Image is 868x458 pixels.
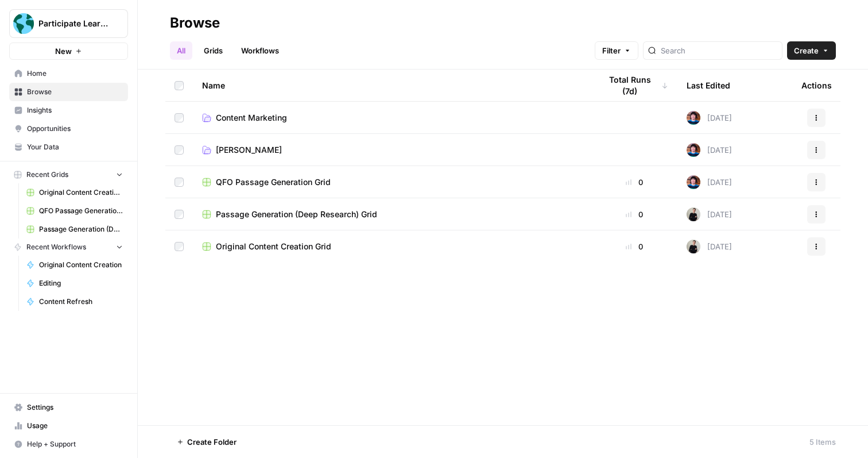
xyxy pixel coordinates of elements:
[216,144,282,156] span: [PERSON_NAME]
[600,209,668,220] div: 0
[9,417,128,435] a: Usage
[687,143,732,157] div: [DATE]
[687,240,700,253] img: rzyuksnmva7rad5cmpd7k6b2ndco
[9,43,128,60] button: New
[21,202,128,220] a: QFO Passage Generation Grid
[202,70,582,101] div: Name
[21,220,128,238] a: Passage Generation (Deep Research) Grid
[39,260,123,270] span: Original Content Creation
[9,64,128,83] a: Home
[809,436,836,448] div: 5 Items
[21,256,128,274] a: Original Content Creation
[600,70,668,101] div: Total Runs (7d)
[687,111,700,125] img: d1s4gsy8a4mul096yvnrslvas6mb
[9,435,128,453] button: Help + Support
[9,83,128,101] a: Browse
[216,112,287,124] span: Content Marketing
[21,292,128,311] a: Content Refresh
[27,421,123,431] span: Usage
[9,120,128,138] a: Opportunities
[9,9,128,38] button: Workspace: Participate Learning
[216,176,331,188] span: QFO Passage Generation Grid
[21,274,128,292] a: Editing
[27,87,123,97] span: Browse
[9,398,128,417] a: Settings
[234,41,286,60] a: Workflows
[687,207,700,221] img: rzyuksnmva7rad5cmpd7k6b2ndco
[38,18,108,29] span: Participate Learning
[39,297,123,307] span: Content Refresh
[170,14,220,32] div: Browse
[600,241,668,252] div: 0
[39,224,123,234] span: Passage Generation (Deep Research) Grid
[687,207,732,221] div: [DATE]
[216,209,377,220] span: Passage Generation (Deep Research) Grid
[595,41,638,60] button: Filter
[26,242,86,252] span: Recent Workflows
[687,175,700,189] img: d1s4gsy8a4mul096yvnrslvas6mb
[170,41,192,60] a: All
[13,13,34,34] img: Participate Learning Logo
[9,238,128,256] button: Recent Workflows
[794,45,819,56] span: Create
[26,170,68,180] span: Recent Grids
[170,433,243,451] button: Create Folder
[39,278,123,288] span: Editing
[187,436,237,448] span: Create Folder
[55,45,72,57] span: New
[197,41,230,60] a: Grids
[27,439,123,449] span: Help + Support
[202,112,582,124] a: Content Marketing
[9,166,128,183] button: Recent Grids
[602,45,621,56] span: Filter
[27,124,123,134] span: Opportunities
[27,142,123,152] span: Your Data
[687,240,732,253] div: [DATE]
[600,176,668,188] div: 0
[21,183,128,202] a: Original Content Creation Grid
[801,70,832,101] div: Actions
[202,209,582,220] a: Passage Generation (Deep Research) Grid
[39,187,123,198] span: Original Content Creation Grid
[39,206,123,216] span: QFO Passage Generation Grid
[9,101,128,120] a: Insights
[27,402,123,413] span: Settings
[687,143,700,157] img: d1s4gsy8a4mul096yvnrslvas6mb
[202,176,582,188] a: QFO Passage Generation Grid
[27,105,123,116] span: Insights
[787,41,836,60] button: Create
[27,68,123,79] span: Home
[216,241,331,252] span: Original Content Creation Grid
[661,45,777,56] input: Search
[687,111,732,125] div: [DATE]
[687,175,732,189] div: [DATE]
[202,144,582,156] a: [PERSON_NAME]
[202,241,582,252] a: Original Content Creation Grid
[9,138,128,156] a: Your Data
[687,70,730,101] div: Last Edited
